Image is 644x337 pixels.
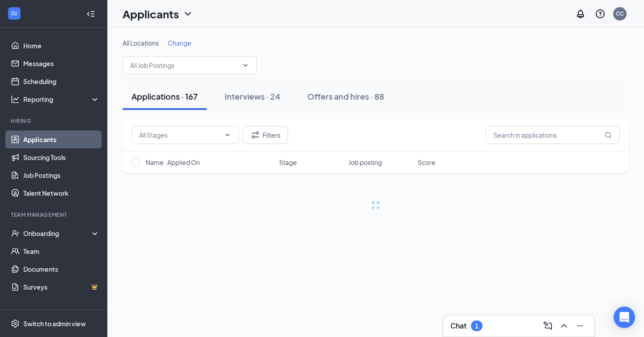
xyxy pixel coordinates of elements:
span: Job posting [348,158,382,167]
div: Team Management [11,211,98,219]
h1: Applicants [123,6,179,21]
span: All Locations [123,39,159,47]
a: Home [23,37,100,55]
svg: Collapse [86,9,95,18]
a: Talent Network [23,184,100,202]
div: Hiring [11,117,98,125]
svg: ChevronDown [242,62,249,69]
span: Score [418,158,436,167]
input: All Job Postings [130,60,238,70]
a: Scheduling [23,72,100,90]
div: Applications · 167 [131,91,198,102]
svg: UserCheck [11,229,20,238]
a: Documents [23,260,100,278]
svg: WorkstreamLogo [10,9,19,18]
button: ChevronUp [557,319,571,333]
svg: QuestionInfo [595,8,606,19]
h3: Chat [450,321,466,331]
div: Onboarding [23,229,92,238]
div: 1 [475,322,479,330]
div: CC [616,10,624,17]
span: Name · Applied On [146,158,200,167]
a: Applicants [23,131,100,148]
svg: Filter [250,130,261,140]
svg: Analysis [11,95,20,104]
svg: ComposeMessage [542,320,553,331]
svg: Settings [11,319,20,328]
a: SurveysCrown [23,278,100,296]
input: All Stages [139,130,220,140]
input: Search in applications [486,126,620,144]
div: Interviews · 24 [225,91,280,102]
span: Change [168,39,191,47]
div: Open Intercom Messenger [614,307,635,328]
svg: Notifications [575,8,586,19]
svg: ChevronUp [559,320,569,331]
svg: MagnifyingGlass [605,131,612,139]
button: Minimize [573,319,587,333]
a: Job Postings [23,166,100,184]
div: Reporting [23,95,100,104]
svg: Minimize [575,320,585,331]
a: Sourcing Tools [23,148,100,166]
span: Stage [279,158,297,167]
button: ComposeMessage [541,319,555,333]
svg: ChevronDown [224,131,231,139]
div: Offers and hires · 88 [307,91,384,102]
a: Messages [23,55,100,72]
div: Switch to admin view [23,319,86,328]
button: Filter Filters [242,126,288,144]
svg: ChevronDown [182,8,193,19]
a: Team [23,242,100,260]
